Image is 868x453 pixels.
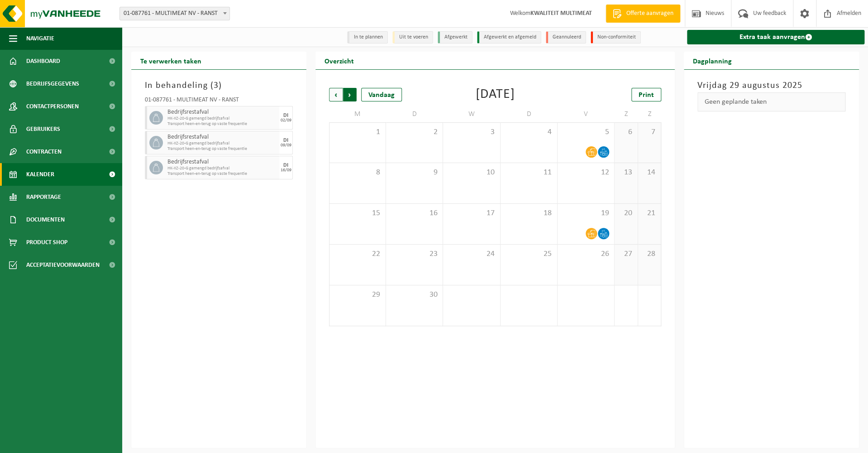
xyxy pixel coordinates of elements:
[26,231,67,254] span: Product Shop
[26,72,79,95] span: Bedrijfsgegevens
[26,140,62,163] span: Contracten
[26,186,61,208] span: Rapportage
[443,106,500,122] td: W
[347,31,388,43] li: In te plannen
[145,79,293,92] h3: In behandeling ( )
[329,88,343,101] span: Vorige
[167,159,277,166] span: Bedrijfsrestafval
[591,31,641,43] li: Non-conformiteit
[315,52,363,69] h2: Overzicht
[167,171,277,177] span: Transport heen-en-terug op vaste frequentie
[643,208,656,218] span: 21
[283,113,288,118] div: DI
[476,88,515,101] div: [DATE]
[391,127,438,137] span: 2
[26,163,54,186] span: Kalender
[448,168,495,178] span: 10
[167,134,277,141] span: Bedrijfsrestafval
[619,127,633,137] span: 6
[283,138,288,143] div: DI
[558,106,615,122] td: V
[643,168,656,178] span: 14
[687,30,864,44] a: Extra taak aanvragen
[167,116,277,121] span: HK-XZ-20-G gemengd bedrijfsafval
[334,127,381,137] span: 1
[697,79,845,92] h3: Vrijdag 29 augustus 2025
[26,118,60,140] span: Gebruikers
[530,10,592,17] strong: KWALITEIT MULTIMEAT
[562,208,610,218] span: 19
[167,109,277,116] span: Bedrijfsrestafval
[639,92,654,99] span: Print
[631,88,661,101] a: Print
[120,7,229,20] span: 01-087761 - MULTIMEAT NV - RANST
[281,143,291,148] div: 09/09
[26,254,100,276] span: Acceptatievoorwaarden
[562,127,610,137] span: 5
[619,208,633,218] span: 20
[283,163,288,168] div: DI
[638,106,661,122] td: Z
[361,88,402,101] div: Vandaag
[391,208,438,218] span: 16
[505,208,553,218] span: 18
[643,249,656,259] span: 28
[167,166,277,171] span: HK-XZ-20-G gemengd bedrijfsafval
[131,52,210,69] h2: Te verwerken taken
[167,121,277,127] span: Transport heen-en-terug op vaste frequentie
[392,31,433,43] li: Uit te voeren
[391,290,438,300] span: 30
[167,146,277,152] span: Transport heen-en-terug op vaste frequentie
[391,168,438,178] span: 9
[619,168,633,178] span: 13
[26,95,79,118] span: Contactpersonen
[26,50,60,72] span: Dashboard
[684,52,741,69] h2: Dagplanning
[167,141,277,146] span: HK-XZ-20-G gemengd bedrijfsafval
[26,27,54,50] span: Navigatie
[501,106,558,122] td: D
[477,31,541,43] li: Afgewerkt en afgemeld
[546,31,586,43] li: Geannuleerd
[329,106,386,122] td: M
[697,92,845,111] div: Geen geplande taken
[343,88,357,101] span: Volgende
[505,127,553,137] span: 4
[334,249,381,259] span: 22
[505,249,553,259] span: 25
[619,249,633,259] span: 27
[281,118,291,123] div: 02/09
[386,106,443,122] td: D
[26,208,65,231] span: Documenten
[119,7,230,20] span: 01-087761 - MULTIMEAT NV - RANST
[615,106,638,122] td: Z
[438,31,472,43] li: Afgewerkt
[624,9,676,18] span: Offerte aanvragen
[562,249,610,259] span: 26
[643,127,656,137] span: 7
[334,290,381,300] span: 29
[505,168,553,178] span: 11
[145,97,293,106] div: 01-087761 - MULTIMEAT NV - RANST
[448,208,495,218] span: 17
[606,5,680,23] a: Offerte aanvragen
[391,249,438,259] span: 23
[214,81,219,90] span: 3
[281,168,291,173] div: 16/09
[562,168,610,178] span: 12
[334,208,381,218] span: 15
[448,249,495,259] span: 24
[448,127,495,137] span: 3
[334,168,381,178] span: 8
